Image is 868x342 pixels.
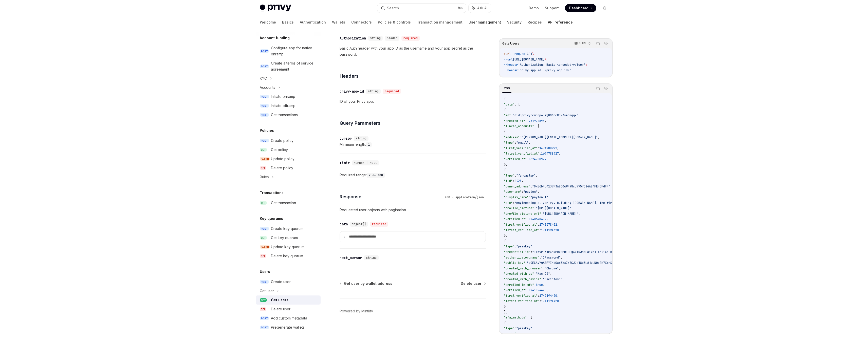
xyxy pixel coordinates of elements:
[260,190,284,196] h5: Transactions
[260,245,270,249] span: PATCH
[271,138,293,144] div: Create policy
[340,281,392,286] a: Get user by wallet address
[504,168,506,172] span: {
[530,184,532,188] span: :
[538,146,539,150] span: :
[529,6,539,11] a: Demo
[539,152,541,156] span: :
[256,59,321,74] a: POSTCreate a terms of service agreement
[504,152,539,156] span: "latest_verified_at"
[260,216,283,222] h5: Key quorums
[352,222,366,226] span: object[]
[340,255,362,260] div: next_cursor
[534,206,536,210] span: :
[260,288,274,294] div: Get user
[271,297,288,303] div: Get users
[260,227,269,231] span: POST
[260,280,269,284] span: POST
[367,173,385,178] code: x <= 100
[534,124,539,128] span: : [
[370,222,388,227] div: required
[511,52,527,56] span: --request
[260,84,275,91] div: Accounts
[260,104,269,108] span: POST
[469,4,491,13] button: Ask AI
[504,184,530,188] span: "owner_address"
[256,44,321,59] a: POSTConfigure app for native onramp
[532,250,653,254] span: "Il5vP-3Tm3hNmDVBmDlREgXzIOJnZEaiVnT-XMliXe-BufP9GL1-d3qhozk9IkZwQ_"
[504,211,541,216] span: "profile_picture_url"
[502,85,511,91] div: 200
[260,113,269,117] span: POST
[536,272,550,276] span: "Mac OS"
[541,277,543,281] span: :
[260,5,291,12] img: light logo
[541,255,561,259] span: "1Password"
[504,190,522,194] span: "username"
[477,6,487,11] span: Ask AI
[557,146,559,150] span: ,
[282,16,294,28] a: Basics
[504,293,538,297] span: "first_verified_at"
[520,135,522,139] span: :
[502,41,519,46] span: Gets Users
[256,136,321,145] a: POSTCreate policy
[529,157,546,161] span: 1674788927
[271,235,298,241] div: Get key quorum
[559,152,561,156] span: ,
[271,279,291,285] div: Create user
[527,119,545,123] span: 1731974895
[538,190,539,194] span: ,
[256,305,321,314] a: DELDelete user
[340,136,352,141] div: cursor
[340,160,350,165] div: limit
[271,315,307,321] div: Add custom metadata
[504,233,507,238] span: },
[527,261,715,265] span: "pQECAyYgASFYIKdGwx5XxZ/7CJJzT8d5L6jyLNQdTH7X+rSZdPJ9Ux/QIlggRm4OcJ8F3aB5zYz3T9LxLdDfGpWvYkHgS4A8...
[256,277,321,286] a: POSTCreate user
[256,110,321,119] a: POSTGet transactions
[271,45,318,57] div: Configure app for native onramp
[514,201,741,205] span: "engineering at /privy. building [DOMAIN_NAME], the first Farcaster video client. nyc. 👨‍💻🍎🏳️‍🌈 [...
[260,201,267,205] span: GET
[504,223,538,227] span: "first_verified_at"
[539,223,557,227] span: 1740678402
[271,200,296,206] div: Get transaction
[545,57,546,61] span: \
[378,16,411,28] a: Policies & controls
[260,148,267,152] span: GET
[557,293,559,297] span: ,
[340,36,366,41] div: Authorization
[534,283,536,287] span: :
[504,288,527,292] span: "verified_at"
[469,16,501,28] a: User management
[340,172,486,178] div: Required range:
[530,195,548,199] span: "payton ↑"
[538,293,539,297] span: :
[511,113,513,117] span: :
[543,266,545,270] span: :
[332,16,345,28] a: Wallets
[356,136,366,140] span: string
[536,206,571,210] span: "[URL][DOMAIN_NAME]"
[539,299,541,303] span: :
[504,261,525,265] span: "public_key"
[504,146,538,150] span: "first_verified_at"
[603,40,609,47] button: Ask AI
[271,244,304,250] div: Update key quorum
[504,119,525,123] span: "created_at"
[516,244,532,248] span: "passkey"
[514,179,522,183] span: 4423
[260,298,267,302] span: GET
[536,283,543,287] span: true
[271,103,296,109] div: Initiate offramp
[256,224,321,233] a: POSTCreate key quorum
[340,73,486,79] h4: Headers
[504,201,513,205] span: "bio"
[504,195,529,199] span: "display_name"
[271,306,290,312] div: Delete user
[534,272,536,276] span: :
[579,41,587,45] p: cURL
[504,206,534,210] span: "profile_picture"
[417,16,463,28] a: Transaction management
